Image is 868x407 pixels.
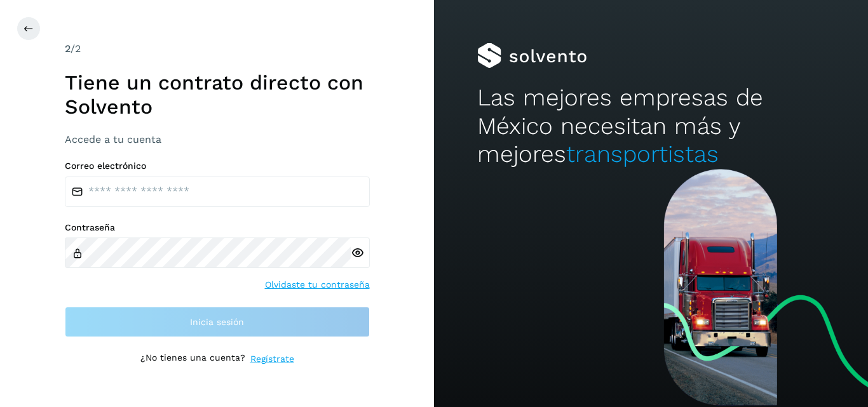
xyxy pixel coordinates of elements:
[65,70,370,119] h1: Tiene un contrato directo con Solvento
[65,307,370,337] button: Inicia sesión
[65,43,71,55] span: 2
[250,352,294,366] a: Regístrate
[65,133,370,145] h3: Accede a tu cuenta
[65,161,370,171] label: Correo electrónico
[140,352,245,366] p: ¿No tienes una cuenta?
[65,41,370,57] div: /2
[65,222,370,233] label: Contraseña
[190,317,244,326] span: Inicia sesión
[566,140,719,168] span: transportistas
[265,278,370,291] a: Olvidaste tu contraseña
[477,84,824,168] h2: Las mejores empresas de México necesitan más y mejores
